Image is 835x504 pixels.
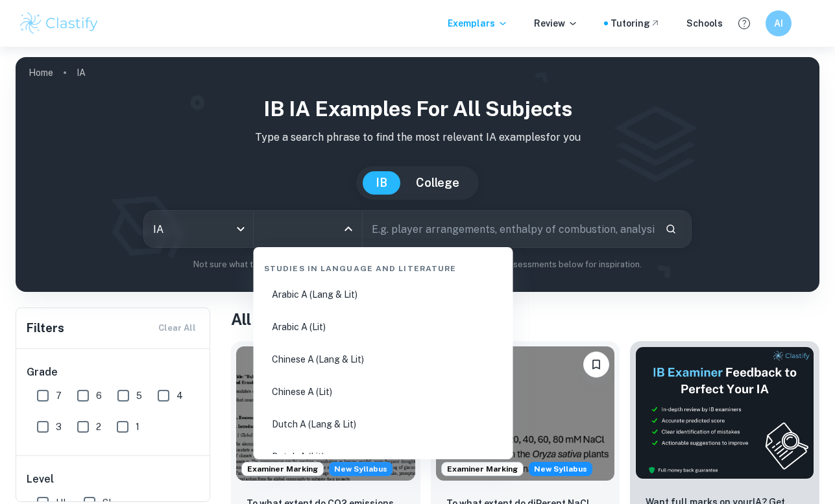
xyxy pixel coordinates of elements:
[26,258,809,271] p: Not sure what to search for? You can always look through our example Internal Assessments below f...
[27,365,200,380] h6: Grade
[56,389,62,403] span: 7
[29,64,53,82] a: Home
[259,312,508,342] li: Arabic A (Lit)
[144,211,253,247] div: IA
[231,307,819,331] h1: All IA Examples
[27,472,200,487] h6: Level
[529,462,592,476] span: New Syllabus
[403,171,472,195] button: College
[16,57,819,292] img: profile cover
[436,346,615,481] img: ESS IA example thumbnail: To what extent do diPerent NaCl concentr
[259,442,508,472] li: Dutch A (Lit)
[259,252,508,280] div: Studies in Language and Literature
[96,420,101,434] span: 2
[242,463,323,475] span: Examiner Marking
[26,93,809,125] h1: IB IA examples for all subjects
[329,462,393,476] span: New Syllabus
[136,389,142,403] span: 5
[660,218,682,240] button: Search
[77,66,86,80] p: IA
[259,409,508,439] li: Dutch A (Lang & Lit)
[733,12,755,34] button: Help and Feedback
[136,420,139,434] span: 1
[529,462,592,476] div: Starting from the May 2026 session, the ESS IA requirements have changed. We created this exempla...
[448,16,508,30] p: Exemplars
[611,16,660,30] a: Tutoring
[766,10,792,36] button: AI
[259,344,508,374] li: Chinese A (Lang & Lit)
[363,171,400,195] button: IB
[686,16,723,30] a: Schools
[96,389,102,403] span: 6
[259,280,508,309] li: Arabic A (Lang & Lit)
[27,319,64,337] h6: Filters
[329,462,393,476] div: Starting from the May 2026 session, the ESS IA requirements have changed. We created this exempla...
[56,420,62,434] span: 3
[442,463,523,475] span: Examiner Marking
[583,352,609,378] button: Bookmark
[339,220,357,238] button: Close
[259,377,508,407] li: Chinese A (Lit)
[534,16,578,30] p: Review
[26,130,809,145] p: Type a search phrase to find the most relevant IA examples for you
[18,10,101,36] img: Clastify logo
[363,211,655,247] input: E.g. player arrangements, enthalpy of combustion, analysis of a big city...
[635,346,814,479] img: Thumbnail
[236,346,415,481] img: ESS IA example thumbnail: To what extent do CO2 emissions contribu
[771,16,786,30] h6: AI
[176,389,183,403] span: 4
